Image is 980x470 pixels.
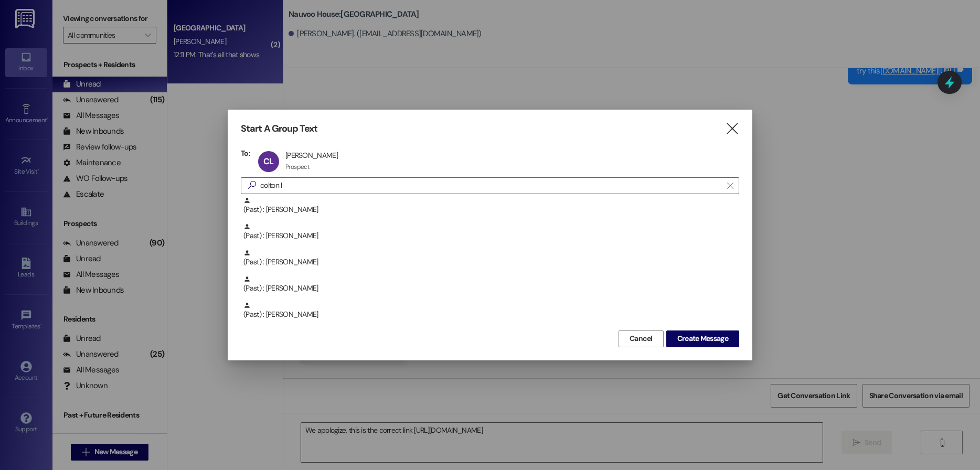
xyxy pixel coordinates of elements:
div: (Past) : [PERSON_NAME] [241,223,739,249]
div: (Past) : [PERSON_NAME] [241,197,739,223]
span: Create Message [677,333,728,344]
h3: Start A Group Text [241,123,317,135]
button: Clear text [722,178,739,194]
div: Prospect [285,163,310,171]
span: CL [263,156,273,167]
div: [PERSON_NAME] [285,151,338,160]
div: (Past) : [PERSON_NAME] [243,223,739,241]
div: (Past) : [PERSON_NAME] [243,249,739,268]
i:  [243,180,260,191]
div: (Past) : [PERSON_NAME] [243,302,739,320]
input: Search for any contact or apartment [260,178,722,193]
div: (Past) : [PERSON_NAME] [243,197,739,215]
i:  [725,123,739,134]
div: (Past) : [PERSON_NAME] [241,302,739,328]
div: (Past) : [PERSON_NAME] [241,275,739,302]
h3: To: [241,148,250,158]
span: Cancel [630,333,653,344]
div: (Past) : [PERSON_NAME] [241,249,739,275]
div: (Past) : [PERSON_NAME] [243,275,739,294]
i:  [727,181,733,190]
button: Create Message [666,330,739,347]
button: Cancel [619,330,664,347]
